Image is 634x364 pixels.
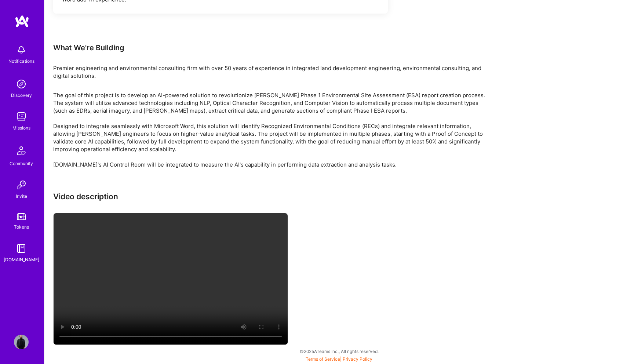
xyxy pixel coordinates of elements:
[8,57,34,65] div: Notifications
[16,192,27,200] div: Invite
[10,160,33,167] div: Community
[12,335,30,349] a: User Avatar
[343,356,372,362] a: Privacy Policy
[53,64,493,80] div: Premier engineering and environmental consulting firm with over 50 years of experience in integra...
[14,77,29,91] img: discovery
[53,91,493,168] p: The goal of this project is to develop an AI-powered solution to revolutionize [PERSON_NAME] Phas...
[14,109,29,124] img: teamwork
[12,124,30,132] div: Missions
[14,223,29,231] div: Tokens
[15,15,29,28] img: logo
[11,91,32,99] div: Discovery
[53,192,493,201] h3: Video description
[14,335,29,349] img: User Avatar
[306,356,340,362] a: Terms of Service
[53,43,493,52] div: What We're Building
[14,43,29,57] img: bell
[12,142,30,160] img: Community
[14,241,29,256] img: guide book
[306,356,372,362] span: |
[4,256,39,263] div: [DOMAIN_NAME]
[44,342,634,360] div: © 2025 ATeams Inc., All rights reserved.
[14,178,29,192] img: Invite
[17,213,26,220] img: tokens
